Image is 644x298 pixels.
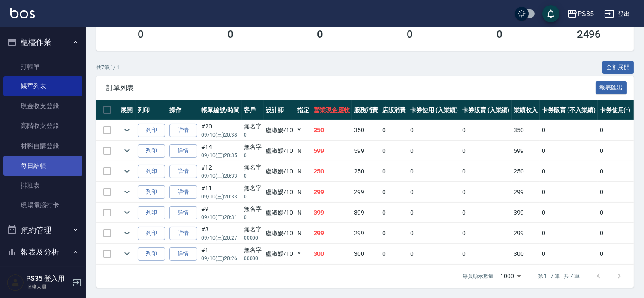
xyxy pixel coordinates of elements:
[167,100,199,120] th: 操作
[3,241,82,263] button: 報表及分析
[460,244,512,264] td: 0
[311,223,352,243] td: 299
[3,176,82,195] a: 排班表
[408,100,460,120] th: 卡券使用 (入業績)
[295,161,311,182] td: N
[138,28,144,40] h3: 0
[380,203,408,223] td: 0
[598,182,633,202] td: 0
[352,244,380,264] td: 300
[564,5,597,23] button: PS35
[512,182,540,202] td: 299
[121,227,133,240] button: expand row
[138,144,165,158] button: 列印
[408,161,460,182] td: 0
[138,124,165,137] button: 列印
[3,267,82,286] a: 報表目錄
[138,206,165,219] button: 列印
[407,28,413,40] h3: 0
[138,185,165,199] button: 列印
[311,120,352,140] td: 350
[295,120,311,140] td: Y
[311,203,352,223] td: 399
[598,100,633,120] th: 卡券使用(-)
[512,120,540,140] td: 350
[201,255,239,262] p: 09/10 (三) 20:26
[199,244,242,264] td: #1
[295,203,311,223] td: N
[311,161,352,182] td: 250
[106,84,596,92] span: 訂單列表
[201,172,239,180] p: 09/10 (三) 20:33
[96,64,120,71] p: 共 7 筆, 1 / 1
[3,116,82,136] a: 高階收支登錄
[598,141,633,161] td: 0
[598,203,633,223] td: 0
[540,120,597,140] td: 0
[121,124,133,137] button: expand row
[244,143,262,152] div: 無名字
[380,161,408,182] td: 0
[540,182,597,202] td: 0
[408,203,460,223] td: 0
[7,274,24,291] img: Person
[598,161,633,182] td: 0
[199,161,242,182] td: #12
[311,244,352,264] td: 300
[311,100,352,120] th: 營業現金應收
[408,182,460,202] td: 0
[244,204,262,213] div: 無名字
[352,182,380,202] td: 299
[512,161,540,182] td: 250
[3,31,82,53] button: 櫃檯作業
[352,100,380,120] th: 服務消費
[169,185,197,199] a: 詳情
[121,165,133,178] button: expand row
[169,247,197,261] a: 詳情
[10,8,35,18] img: Logo
[540,223,597,243] td: 0
[596,83,627,91] a: 報表匯出
[538,272,580,280] p: 第 1–7 筆 共 7 筆
[201,152,239,159] p: 09/10 (三) 20:35
[169,165,197,178] a: 詳情
[311,182,352,202] td: 299
[264,100,296,120] th: 設計師
[169,206,197,219] a: 詳情
[136,100,167,120] th: 列印
[295,244,311,264] td: Y
[460,223,512,243] td: 0
[118,100,136,120] th: 展開
[138,227,165,240] button: 列印
[601,6,634,22] button: 登出
[138,165,165,178] button: 列印
[169,144,197,158] a: 詳情
[602,61,634,74] button: 全部展開
[201,234,239,242] p: 09/10 (三) 20:27
[244,255,262,262] p: 00000
[244,246,262,255] div: 無名字
[244,213,262,221] p: 0
[512,141,540,161] td: 599
[295,141,311,161] td: N
[380,100,408,120] th: 店販消費
[460,120,512,140] td: 0
[542,5,559,22] button: save
[3,219,82,241] button: 預約管理
[352,161,380,182] td: 250
[408,141,460,161] td: 0
[512,100,540,120] th: 業績收入
[264,161,296,182] td: 盧淑媛 /10
[201,193,239,201] p: 09/10 (三) 20:33
[3,156,82,176] a: 每日結帳
[3,136,82,156] a: 材料自購登錄
[460,203,512,223] td: 0
[244,225,262,234] div: 無名字
[199,100,242,120] th: 帳單編號/時間
[512,223,540,243] td: 299
[244,193,262,201] p: 0
[408,120,460,140] td: 0
[352,203,380,223] td: 399
[598,120,633,140] td: 0
[512,203,540,223] td: 399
